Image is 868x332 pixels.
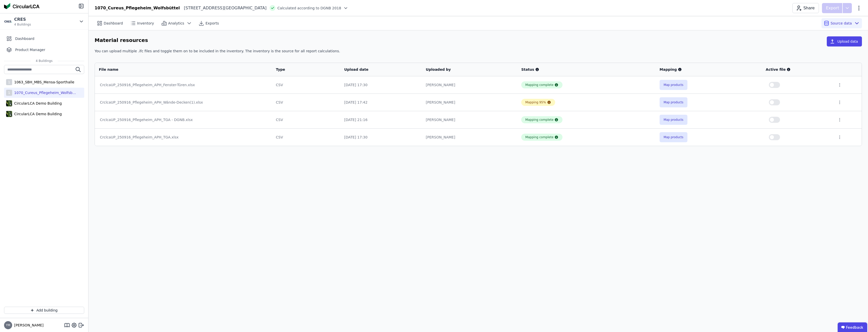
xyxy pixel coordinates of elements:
div: CrclcaUP_250916_Pflegeheim_APH_TGA.xlsx [100,135,267,140]
div: Mapping complete [525,135,553,139]
button: Upload data [827,36,862,46]
div: Status [521,67,652,72]
div: CrclcaUP_250916_Pflegeheim_APH_Fenster-Türen.xlsx [100,82,267,87]
img: CircularLCA Demo Building [6,110,12,118]
span: Inventory [137,21,154,26]
div: 1 [6,79,12,85]
p: Export [826,5,840,11]
div: 1070_Cureus_Pflegeheim_Wolfsbüttel [12,90,78,95]
span: YM [6,324,10,327]
div: Upload date [344,67,411,72]
div: [DATE] 17:30 [344,82,418,87]
span: Dashboard [104,21,123,26]
div: CircularLCA Demo Building [12,111,62,116]
div: [STREET_ADDRESS][GEOGRAPHIC_DATA] [180,5,267,11]
div: File name [99,67,261,72]
div: 1 [6,90,12,96]
span: [PERSON_NAME] [12,323,44,328]
div: [PERSON_NAME] [426,82,513,87]
span: Dashboard [15,36,34,41]
img: Concular [4,3,39,9]
button: Map products [660,115,687,125]
button: Share [792,3,819,13]
div: CSV [276,117,336,122]
div: [PERSON_NAME] [426,100,513,105]
div: [DATE] 21:16 [344,117,418,122]
button: Map products [660,132,687,142]
div: Uploaded by [426,67,507,72]
div: Mapping [660,67,758,72]
span: Calculated according to DGNB 2018 [277,6,341,11]
div: CSV [276,135,336,140]
div: Type [276,67,330,72]
button: Map products [660,97,687,107]
span: 4 Buildings [31,59,57,63]
div: CRES [14,16,31,22]
img: CRES [4,17,12,26]
div: CSV [276,100,336,105]
span: Exports [205,21,219,26]
span: 4 Buildings [14,22,31,27]
div: CircularLCA Demo Building [12,101,62,106]
button: Map products [660,80,687,90]
h6: Material resources [95,36,148,44]
button: Add building [4,307,84,314]
div: 1070_Cureus_Pflegeheim_Wolfsbüttel [95,5,180,11]
div: [PERSON_NAME] [426,135,513,140]
div: [DATE] 17:30 [344,135,418,140]
span: Product Manager [15,47,45,52]
span: Source data [831,21,852,26]
div: Active file [766,67,829,72]
div: You can upload multiple .ifc files and toggle them on to be included in the inventory. The invent... [95,49,862,58]
div: Mapping complete [525,118,553,122]
div: Mapping 95% [525,100,546,104]
div: CrclcaUP_250916_Pflegeheim_APH_TGA - DGNB.xlsx [100,117,267,122]
div: CrclcaUP_250916_Pflegeheim_APH_Wände-Decken(1).xlsx [100,100,267,105]
img: CircularLCA Demo Building [6,99,12,107]
div: 1063_SBH_MBS_Mensa-Sporthalle [12,80,74,85]
div: [PERSON_NAME] [426,117,513,122]
span: Analytics [168,21,184,26]
div: [DATE] 17:42 [344,100,418,105]
div: Mapping complete [525,83,553,87]
div: CSV [276,82,336,87]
